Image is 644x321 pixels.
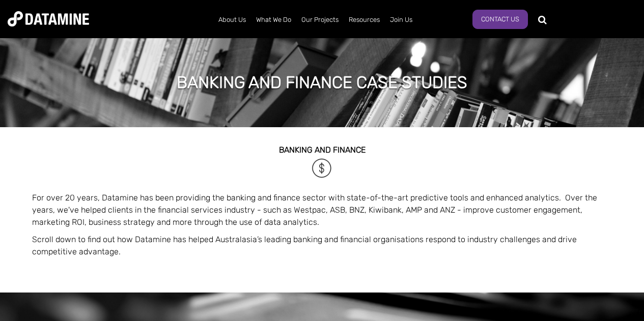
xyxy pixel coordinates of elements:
[32,145,612,155] h2: BANKING and FINANCE
[32,192,612,228] p: For over 20 years, Datamine has been providing the banking and finance sector with state-of-the-a...
[177,71,467,94] h1: Banking and finance case studies
[8,11,89,26] img: Datamine
[251,7,296,33] a: What We Do
[32,234,612,258] p: Scroll down to find out how Datamine has helped Australasia’s leading banking and financial organ...
[385,7,417,33] a: Join Us
[213,7,251,33] a: About Us
[311,157,333,180] img: Banking & Financial-1
[472,10,528,29] a: Contact Us
[344,7,385,33] a: Resources
[296,7,344,33] a: Our Projects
